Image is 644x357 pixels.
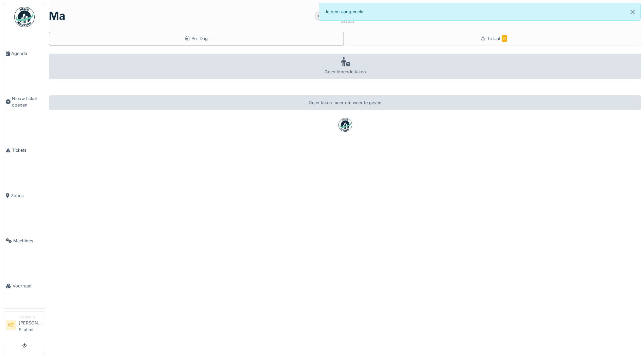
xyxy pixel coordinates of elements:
div: Geen lopende taken [49,54,641,79]
div: Geen taken meer om weer te geven [49,95,641,110]
button: Close [625,3,640,21]
a: Machines [3,218,46,263]
div: Technicus [19,315,43,320]
span: Zones [11,192,43,199]
img: Badge_color-CXgf-gQk.svg [14,7,35,27]
div: Per Dag [185,35,208,42]
a: Nieuw ticket openen [3,76,46,128]
li: KE [6,320,16,330]
div: 2025 [341,17,354,25]
a: Tickets [3,128,46,173]
li: [PERSON_NAME] El atimi [19,315,43,336]
h1: ma [49,10,66,22]
span: Machines [13,238,43,244]
span: 0 [502,35,507,42]
a: Agenda [3,31,46,76]
div: Je bent aangemeld. [319,3,641,21]
span: Voorraad [13,283,43,289]
a: Zones [3,173,46,218]
span: Agenda [11,50,43,57]
span: Te laat [487,36,507,41]
span: Tickets [12,147,43,153]
img: badge-BVDL4wpA.svg [338,118,352,132]
a: Voorraad [3,263,46,308]
a: KE Technicus[PERSON_NAME] El atimi [6,315,43,337]
span: Nieuw ticket openen [12,95,43,108]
